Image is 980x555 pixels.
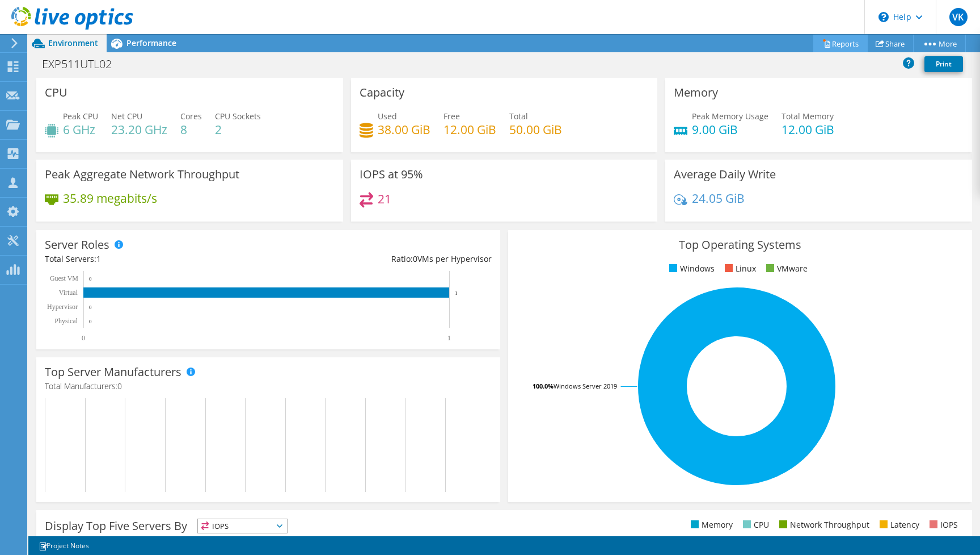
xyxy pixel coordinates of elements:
[533,382,554,390] tspan: 100.0%
[674,168,776,181] h3: Average Daily Write
[867,35,914,52] a: Share
[740,519,769,531] li: CPU
[878,12,889,22] svg: \n
[455,290,458,296] text: 1
[82,334,85,342] text: 0
[59,289,78,297] text: Virtual
[45,253,268,265] div: Total Servers:
[692,111,768,122] span: Peak Memory Usage
[31,539,97,553] a: Project Notes
[89,276,92,282] text: 0
[48,37,98,48] span: Environment
[443,111,460,122] span: Free
[37,58,129,70] h1: EXP511UTL02
[45,239,109,251] h3: Server Roles
[96,253,101,264] span: 1
[674,86,718,99] h3: Memory
[378,111,397,122] span: Used
[722,262,756,275] li: Linux
[949,8,968,26] span: VK
[198,519,287,533] span: IOPS
[63,111,98,122] span: Peak CPU
[215,123,261,136] h4: 2
[89,304,92,310] text: 0
[117,381,122,391] span: 0
[692,192,745,205] h4: 24.05 GiB
[268,253,492,265] div: Ratio: VMs per Hypervisor
[215,111,261,122] span: CPU Sockets
[413,253,417,264] span: 0
[517,239,964,251] h3: Top Operating Systems
[111,111,142,122] span: Net CPU
[509,123,562,136] h4: 50.00 GiB
[509,111,528,122] span: Total
[45,168,239,181] h3: Peak Aggregate Network Throughput
[47,303,78,311] text: Hypervisor
[688,519,733,531] li: Memory
[443,123,496,136] h4: 12.00 GiB
[63,123,98,136] h4: 6 GHz
[666,262,715,275] li: Windows
[447,334,451,342] text: 1
[360,168,423,181] h3: IOPS at 95%
[45,380,492,393] h4: Total Manufacturers:
[50,274,78,282] text: Guest VM
[126,37,176,48] span: Performance
[692,123,768,136] h4: 9.00 GiB
[45,366,181,378] h3: Top Server Manufacturers
[913,35,966,52] a: More
[554,382,617,390] tspan: Windows Server 2019
[378,123,430,136] h4: 38.00 GiB
[45,86,67,99] h3: CPU
[877,519,919,531] li: Latency
[763,262,808,275] li: VMware
[111,123,167,136] h4: 23.20 GHz
[924,56,963,72] a: Print
[782,123,834,136] h4: 12.00 GiB
[813,35,868,52] a: Reports
[360,86,404,99] h3: Capacity
[89,319,92,324] text: 0
[782,111,834,122] span: Total Memory
[776,519,869,531] li: Network Throughput
[927,519,958,531] li: IOPS
[180,123,202,136] h4: 8
[180,111,202,122] span: Cores
[63,192,157,205] h4: 35.89 megabits/s
[378,193,391,205] h4: 21
[54,317,78,325] text: Physical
